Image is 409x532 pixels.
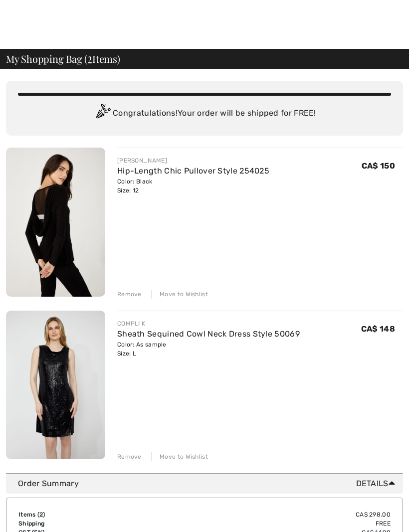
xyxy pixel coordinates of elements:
span: 2 [87,51,92,64]
div: Remove [117,452,142,461]
img: Congratulation2.svg [93,104,113,124]
div: Move to Wishlist [151,290,208,299]
span: CA$ 148 [361,324,395,334]
td: CA$ 298.00 [179,510,391,519]
a: Hip-Length Chic Pullover Style 254025 [117,166,269,176]
div: Move to Wishlist [151,452,208,461]
td: Items ( ) [18,510,179,519]
div: Congratulations! Your order will be shipped for FREE! [18,104,391,124]
div: Order Summary [18,478,399,490]
span: 2 [39,511,43,518]
td: Free [179,519,391,528]
span: CA$ 150 [362,161,395,171]
span: Details [356,478,399,490]
div: COMPLI K [117,319,300,328]
div: Remove [117,290,142,299]
img: Sheath Sequined Cowl Neck Dress Style 50069 [6,311,105,460]
div: Color: Black Size: 12 [117,177,269,195]
div: [PERSON_NAME] [117,156,269,165]
td: Shipping [18,519,179,528]
span: My Shopping Bag ( Items) [6,54,120,64]
div: Color: As sample Size: L [117,340,300,358]
img: Hip-Length Chic Pullover Style 254025 [6,148,105,297]
a: Sheath Sequined Cowl Neck Dress Style 50069 [117,329,300,339]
